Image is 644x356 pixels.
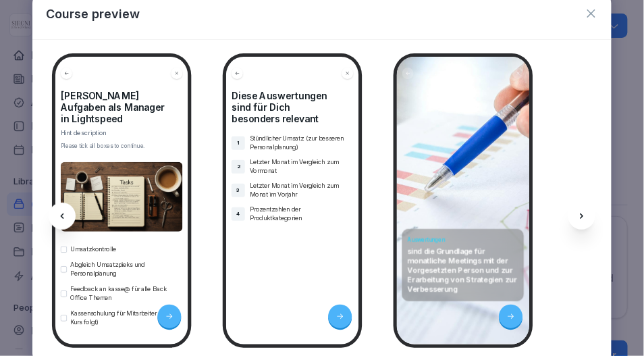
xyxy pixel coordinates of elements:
p: Kassenschulung für Mitarbeiter (Bounti Kurs folgt) [70,309,183,327]
p: sind die Grundlage für monatliche Meetings mit der Vorgesetzten Person und zur Erarbeitung von St... [408,247,518,294]
p: 4 [236,210,240,218]
p: Hint description [61,129,183,138]
p: Letzter Monat im Vergleich zum Vormonat [250,158,354,176]
h4: Diese Auswertungen sind für Dich besonders relevant [232,91,354,125]
p: 1 [237,139,239,147]
p: Course preview [46,5,140,23]
p: Prozentzahlen der Produktkategorien [250,205,354,223]
p: 2 [236,163,240,170]
p: Stündlicher Umsatz (zur besseren Personalplanung) [250,134,354,152]
p: 3 [236,186,240,194]
p: Umsatzkontrolle [70,245,116,254]
p: Feedback an kasse@ für alle Back Office Themen [70,285,183,303]
img: vqowhdzeccgzxcj1rw9kutey.png [61,162,183,232]
h4: [PERSON_NAME] Aufgaben als Manager in Lightspeed [61,91,183,125]
p: Abgleich Umsatzpieks und Personalplanung [70,261,183,278]
div: Please tick all boxes to continue. [61,142,183,150]
p: Letzter Monat im Vergleich zum Monat im Vorjahr [250,182,354,199]
h4: Auswertungen [408,236,518,243]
